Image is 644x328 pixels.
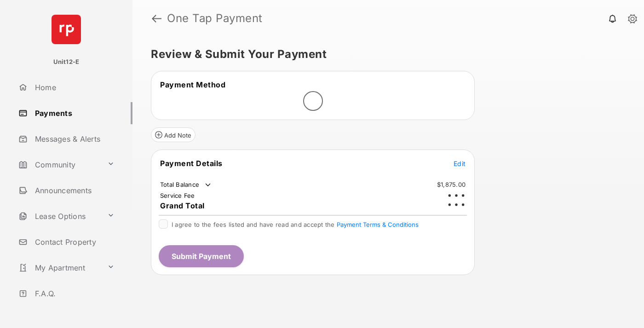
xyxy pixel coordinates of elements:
[172,221,419,228] span: I agree to the fees listed and have read and accept the
[151,49,618,60] h5: Review & Submit Your Payment
[454,159,466,168] button: Edit
[15,102,132,124] a: Payments
[160,159,223,168] span: Payment Details
[454,160,466,167] span: Edit
[167,13,263,24] strong: One Tap Payment
[337,221,419,228] button: I agree to the fees listed and have read and accept the
[15,179,132,201] a: Announcements
[437,180,466,189] td: $1,875.00
[159,245,244,267] button: Submit Payment
[15,128,132,150] a: Messages & Alerts
[52,15,81,44] img: svg+xml;base64,PHN2ZyB4bWxucz0iaHR0cDovL3d3dy53My5vcmcvMjAwMC9zdmciIHdpZHRoPSI2NCIgaGVpZ2h0PSI2NC...
[15,76,132,98] a: Home
[160,180,213,190] td: Total Balance
[15,231,132,253] a: Contact Property
[15,154,103,176] a: Community
[15,205,103,227] a: Lease Options
[160,201,205,210] span: Grand Total
[15,282,132,305] a: F.A.Q.
[160,80,225,89] span: Payment Method
[53,58,80,67] p: Unit12-E
[160,191,195,200] td: Service Fee
[15,257,103,279] a: My Apartment
[151,127,195,142] button: Add Note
